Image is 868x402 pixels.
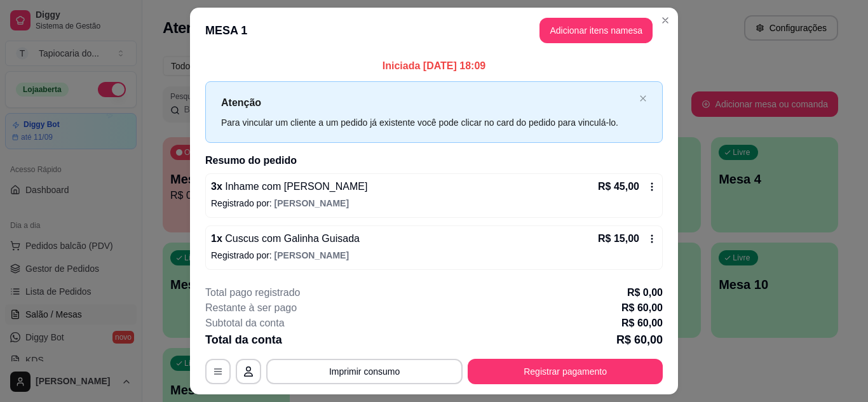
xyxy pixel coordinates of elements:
[275,198,349,208] span: [PERSON_NAME]
[221,95,634,111] p: Atenção
[616,331,663,349] p: R$ 60,00
[639,95,647,103] button: close
[221,116,634,130] div: Para vincular um cliente a um pedido já existente você pode clicar no card do pedido para vinculá...
[222,181,368,192] span: Inhame com [PERSON_NAME]
[655,10,675,30] button: Close
[211,249,657,262] p: Registrado por:
[205,316,285,331] p: Subtotal da conta
[211,179,367,194] p: 3 x
[275,250,349,260] span: [PERSON_NAME]
[222,233,360,244] span: Cuscus com Galinha Guisada
[621,300,663,316] p: R$ 60,00
[205,300,297,316] p: Restante à ser pago
[205,331,282,349] p: Total da conta
[468,359,663,384] button: Registrar pagamento
[205,285,300,300] p: Total pago registrado
[205,58,663,74] p: Iniciada [DATE] 18:09
[211,231,360,246] p: 1 x
[598,231,639,246] p: R$ 15,00
[266,359,463,384] button: Imprimir consumo
[205,153,663,168] h2: Resumo do pedido
[627,285,663,300] p: R$ 0,00
[621,316,663,331] p: R$ 60,00
[639,95,647,102] span: close
[598,179,639,194] p: R$ 45,00
[190,8,678,53] header: MESA 1
[539,18,653,43] button: Adicionar itens namesa
[211,197,657,210] p: Registrado por:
